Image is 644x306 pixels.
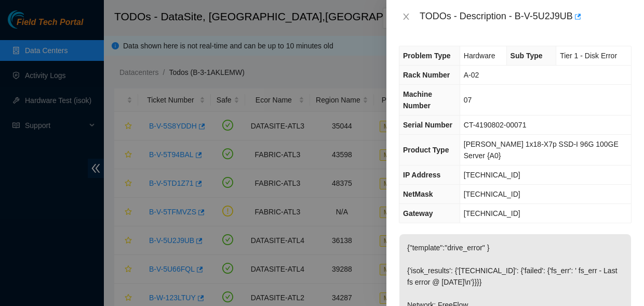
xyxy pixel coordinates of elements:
span: Machine Number [403,90,432,110]
span: Serial Number [403,121,452,129]
span: IP Address [403,171,440,179]
span: NetMask [403,190,433,198]
span: close [402,12,410,21]
span: [TECHNICAL_ID] [464,171,520,179]
div: TODOs - Description - B-V-5U2J9UB [420,8,632,25]
span: CT-4190802-00071 [464,121,527,129]
span: Sub Type [511,52,543,60]
span: Rack Number [403,71,450,79]
span: Hardware [464,52,495,60]
span: [TECHNICAL_ID] [464,209,520,218]
span: Tier 1 - Disk Error [560,52,617,60]
span: [PERSON_NAME] 1x18-X7p SSD-I 96G 100GE Server {A0} [464,140,619,160]
button: Close [399,12,413,22]
span: 07 [464,96,472,104]
span: A-02 [464,71,479,79]
span: [TECHNICAL_ID] [464,190,520,198]
span: Problem Type [403,52,451,60]
span: Product Type [403,146,449,154]
span: Gateway [403,209,433,218]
